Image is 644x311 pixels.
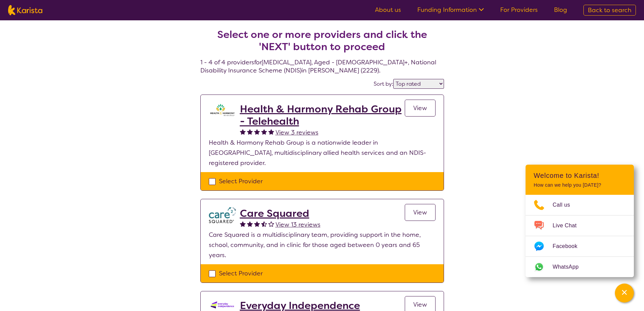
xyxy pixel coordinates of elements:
[534,182,626,188] p: How can we help you [DATE]?
[553,241,585,251] span: Facebook
[405,204,436,221] a: View
[553,221,585,231] span: Live Chat
[209,138,436,168] p: Health & Harmony Rehab Group is a nationwide leader in [GEOGRAPHIC_DATA], multidisciplinary allie...
[275,220,320,230] a: View 13 reviews
[275,128,318,137] span: View 3 reviews
[261,129,267,134] img: fullstar
[554,6,567,14] a: Blog
[553,262,587,272] span: WhatsApp
[417,6,484,14] a: Funding Information
[413,104,427,112] span: View
[534,171,626,180] h2: Welcome to Karista!
[526,257,634,277] a: Web link opens in a new tab.
[247,129,253,134] img: fullstar
[209,207,236,223] img: watfhvlxxexrmzu5ckj6.png
[8,5,42,15] img: Karista logo
[209,103,236,117] img: ztak9tblhgtrn1fit8ap.png
[200,12,444,75] h4: 1 - 4 of 4 providers for [MEDICAL_DATA] , Aged - [DEMOGRAPHIC_DATA]+ , National Disability Insura...
[553,200,578,210] span: Call us
[240,103,405,127] a: Health & Harmony Rehab Group - Telehealth
[268,221,274,227] img: emptystar
[247,221,253,227] img: fullstar
[375,6,401,14] a: About us
[500,6,538,14] a: For Providers
[240,129,246,134] img: fullstar
[261,221,267,227] img: halfstar
[275,221,320,229] span: View 13 reviews
[588,6,631,14] span: Back to search
[413,208,427,216] span: View
[413,300,427,309] span: View
[405,100,436,117] a: View
[209,230,436,260] p: Care Squared is a multidisciplinary team, providing support in the home, school, community, and i...
[526,165,634,277] div: Channel Menu
[268,129,274,134] img: fullstar
[374,80,393,87] label: Sort by:
[583,5,636,16] a: Back to search
[275,127,318,138] a: View 3 reviews
[254,221,260,227] img: fullstar
[208,28,436,53] h2: Select one or more providers and click the 'NEXT' button to proceed
[254,129,260,134] img: fullstar
[526,195,634,277] ul: Choose channel
[615,284,634,303] button: Channel Menu
[240,221,246,227] img: fullstar
[240,207,320,220] a: Care Squared
[209,299,236,310] img: kdssqoqrr0tfqzmv8ac0.png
